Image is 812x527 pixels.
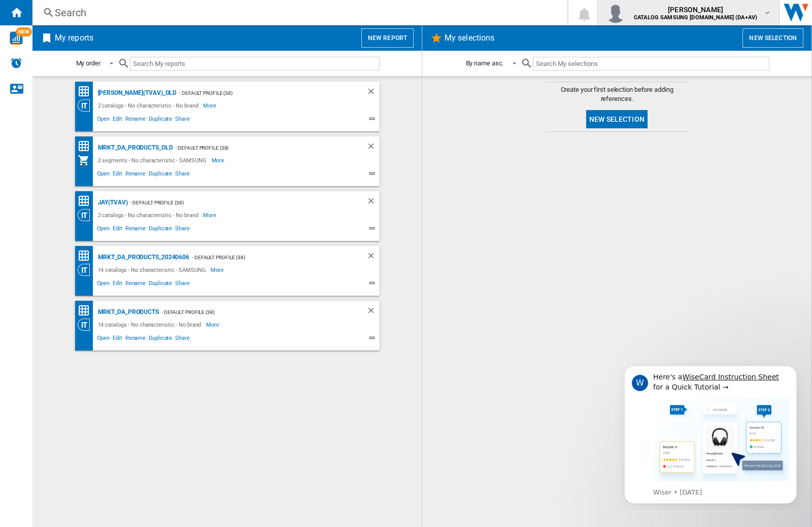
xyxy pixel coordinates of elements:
span: Rename [124,333,147,345]
div: Category View [78,319,95,331]
span: Rename [124,169,147,181]
input: Search My reports [130,57,380,71]
button: New selection [742,28,803,48]
span: Edit [111,278,124,291]
div: Price Matrix [78,250,95,262]
div: Delete [366,251,380,264]
span: Rename [124,278,147,291]
span: More [203,99,218,112]
div: - Default profile (38) [159,306,346,319]
img: alerts-logo.svg [10,57,22,69]
span: Share [174,278,191,291]
span: Create your first selection before adding references. [546,85,688,103]
div: Delete [366,196,380,209]
span: More [203,209,218,221]
div: My order [76,59,100,67]
span: [PERSON_NAME] [634,5,757,15]
span: Duplicate [147,224,174,236]
div: MRKT_DA_PRODUCTS_20240606 [95,251,190,264]
span: More [212,154,226,166]
span: Duplicate [147,169,174,181]
div: - Default profile (38) [189,251,346,264]
span: Duplicate [147,333,174,345]
div: 2 catalogs - No characteristic - No brand [95,209,204,221]
span: Edit [111,224,124,236]
div: Category View [78,209,95,221]
h2: My reports [53,28,95,48]
div: Delete [366,306,380,319]
div: JAY(TVAV) [95,196,128,209]
span: Rename [124,114,147,126]
div: 2 catalogs - No characteristic - No brand [95,99,204,112]
span: Duplicate [147,278,174,291]
div: Delete [366,142,380,154]
div: MRKT_DA_PRODUCTS_OLD [95,142,173,154]
div: - Default profile (38) [173,142,346,154]
span: Duplicate [147,114,174,126]
button: New selection [586,110,648,128]
div: Price Matrix [78,304,95,317]
span: More [211,264,225,276]
div: - Default profile (38) [177,87,346,99]
b: CATALOG SAMSUNG [DOMAIN_NAME] (DA+AV) [634,14,757,21]
input: Search My selections [533,57,769,71]
iframe: Intercom notifications message [609,357,812,510]
span: Edit [111,333,124,345]
span: Edit [111,114,124,126]
div: Price Matrix [78,195,95,207]
span: Share [174,169,191,181]
span: Edit [111,169,124,181]
span: More [206,319,221,331]
div: Search [55,6,541,20]
button: New report [361,28,414,48]
span: Open [95,224,112,236]
div: 2 segments - No characteristic - SAMSUNG [95,154,212,166]
div: 14 catalogs - No characteristic - SAMSUNG [95,264,211,276]
span: NEW [16,27,32,37]
div: MRKT_DA_PRODUCTS [95,306,159,319]
span: Rename [124,224,147,236]
img: profile.jpg [605,3,626,23]
div: Price Matrix [78,140,95,153]
span: Open [95,114,112,126]
span: Share [174,333,191,345]
div: Price Matrix [78,85,95,98]
span: Share [174,114,191,126]
span: Open [95,278,112,291]
span: Open [95,333,112,345]
div: By name asc. [466,59,504,67]
div: Category View [78,264,95,276]
div: Delete [366,87,380,99]
img: wise-card.svg [10,31,23,45]
div: - Default profile (38) [128,196,346,209]
div: [PERSON_NAME](TVAV)_old [95,87,177,99]
span: Open [95,169,112,181]
div: My Assortment [78,154,95,166]
div: Category View [78,99,95,112]
div: 14 catalogs - No characteristic - No brand [95,319,207,331]
span: Share [174,224,191,236]
h2: My selections [443,28,496,48]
